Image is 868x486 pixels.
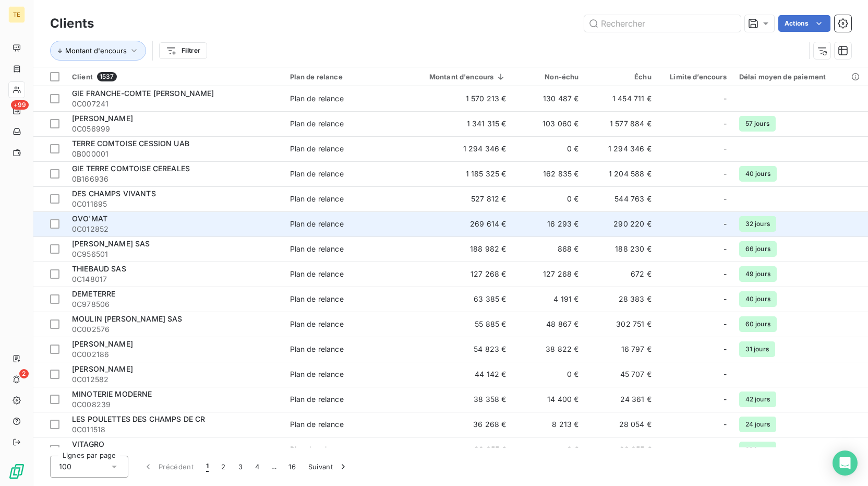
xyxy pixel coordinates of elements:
[664,73,727,81] div: Limite d’encours
[724,444,727,455] span: -
[512,86,585,111] td: 130 487 €
[249,456,266,478] button: 4
[282,456,302,478] button: 16
[585,287,658,312] td: 28 383 €
[290,344,344,354] div: Plan de relance
[72,139,189,148] span: TERRE COMTOISE CESSION UAB
[266,458,282,475] span: …
[8,6,25,23] div: TE
[585,136,658,161] td: 1 294 346 €
[512,111,585,136] td: 103 060 €
[72,324,278,335] span: 0C002576
[72,264,126,273] span: THIEBAUD SAS
[290,219,344,229] div: Plan de relance
[200,456,215,478] button: 1
[739,266,777,282] span: 49 jours
[585,186,658,211] td: 544 763 €
[72,299,278,310] span: 0C978506
[72,274,278,285] span: 0C148017
[72,174,278,184] span: 0B166936
[72,349,278,360] span: 0C002186
[72,99,278,109] span: 0C007241
[519,73,578,81] div: Non-échu
[739,216,776,232] span: 32 jours
[65,46,127,55] span: Montant d'encours
[585,211,658,236] td: 290 220 €
[72,314,183,323] span: MOULIN [PERSON_NAME] SAS
[402,136,513,161] td: 1 294 346 €
[72,124,278,134] span: 0C056999
[290,419,344,430] div: Plan de relance
[72,114,133,123] span: [PERSON_NAME]
[585,412,658,437] td: 28 054 €
[585,161,658,186] td: 1 204 588 €
[72,440,104,448] span: VITAGRO
[402,387,513,412] td: 38 358 €
[290,118,344,129] div: Plan de relance
[232,456,249,478] button: 3
[72,189,156,198] span: DES CHAMPS VIVANTS
[290,444,344,455] div: Plan de relance
[137,456,200,478] button: Précédent
[302,456,355,478] button: Suivant
[206,461,209,472] span: 1
[8,463,25,480] img: Logo LeanPay
[512,161,585,186] td: 162 835 €
[724,244,727,254] span: -
[290,369,344,380] div: Plan de relance
[290,169,344,179] div: Plan de relance
[97,72,117,81] span: 1537
[739,291,777,307] span: 40 jours
[72,214,107,223] span: OVO'MAT
[512,211,585,236] td: 16 293 €
[72,239,150,248] span: [PERSON_NAME] SAS
[724,319,727,329] span: -
[290,194,344,204] div: Plan de relance
[512,236,585,262] td: 868 €
[159,42,207,59] button: Filtrer
[72,339,133,348] span: [PERSON_NAME]
[585,86,658,111] td: 1 454 711 €
[724,419,727,430] span: -
[290,269,344,279] div: Plan de relance
[402,186,513,211] td: 527 812 €
[402,262,513,287] td: 127 268 €
[778,15,830,32] button: Actions
[72,364,133,373] span: [PERSON_NAME]
[402,362,513,387] td: 44 142 €
[72,73,93,81] span: Client
[724,269,727,279] span: -
[724,118,727,129] span: -
[585,312,658,337] td: 302 751 €
[512,262,585,287] td: 127 268 €
[72,289,115,298] span: DEMETERRE
[402,111,513,136] td: 1 341 315 €
[402,312,513,337] td: 55 885 €
[290,394,344,405] div: Plan de relance
[402,437,513,462] td: 28 055 €
[512,312,585,337] td: 48 867 €
[512,387,585,412] td: 14 400 €
[50,14,94,33] h3: Clients
[72,414,206,423] span: LES POULETTES DES CHAMPS DE CR
[724,93,727,104] span: -
[739,442,776,457] span: 23 jours
[585,437,658,462] td: 28 055 €
[290,144,344,154] div: Plan de relance
[724,169,727,179] span: -
[739,116,776,132] span: 57 jours
[584,15,741,32] input: Rechercher
[72,224,278,234] span: 0C012852
[724,219,727,229] span: -
[59,461,71,472] span: 100
[585,236,658,262] td: 188 230 €
[512,337,585,362] td: 38 822 €
[512,186,585,211] td: 0 €
[724,294,727,304] span: -
[215,456,232,478] button: 2
[512,287,585,312] td: 4 191 €
[402,86,513,111] td: 1 570 213 €
[739,316,777,332] span: 60 jours
[72,374,278,385] span: 0C012582
[585,362,658,387] td: 45 707 €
